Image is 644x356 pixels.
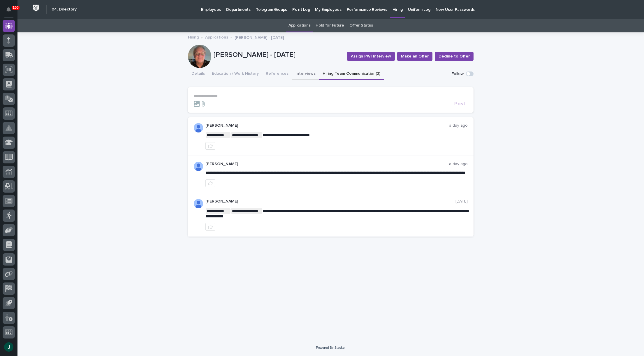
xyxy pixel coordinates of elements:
[3,4,15,16] button: Notifications
[316,346,345,349] a: Powered By Stacker
[452,101,468,107] button: Post
[208,68,262,80] button: Education / Work History
[262,68,292,80] button: References
[316,19,344,32] a: Hold for Future
[288,19,310,32] a: Applications
[439,53,470,59] span: Decline to Offer
[351,53,391,59] span: Assign PWI Interview
[194,199,203,208] img: AOh14GiWKAYVPIbfHyIkyvX2hiPF8_WCcz-HU3nlZscn=s96-c
[7,7,15,16] div: Notifications100
[397,52,432,61] button: Make an Offer
[13,6,19,10] p: 100
[235,34,284,40] p: [PERSON_NAME] - [DATE]
[31,3,41,13] img: Workspace Logo
[188,34,199,40] a: Hiring
[435,52,474,61] button: Decline to Offer
[205,142,215,150] button: like this post
[194,123,203,132] img: AOh14GiWKAYVPIbfHyIkyvX2hiPF8_WCcz-HU3nlZscn=s96-c
[349,19,373,32] a: Offer Status
[401,53,429,59] span: Make an Offer
[347,52,395,61] button: Assign PWI Interview
[205,179,215,187] button: like this post
[52,7,77,12] h2: 04. Directory
[449,162,468,167] p: a day ago
[205,123,449,128] p: [PERSON_NAME]
[205,34,228,40] a: Applications
[188,68,208,80] button: Details
[214,51,342,59] p: [PERSON_NAME] - [DATE]
[455,199,468,204] p: [DATE]
[3,341,15,353] button: users-avatar
[194,162,203,171] img: AOh14GgPw25VOikpKNbdra9MTOgH50H-1stU9o6q7KioRA=s96-c
[454,101,465,107] span: Post
[449,123,468,128] p: a day ago
[205,162,449,167] p: [PERSON_NAME]
[452,71,464,76] p: Follow
[319,68,384,80] button: Hiring Team Communication (3)
[205,223,215,231] button: like this post
[205,199,455,204] p: [PERSON_NAME]
[292,68,319,80] button: Interviews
